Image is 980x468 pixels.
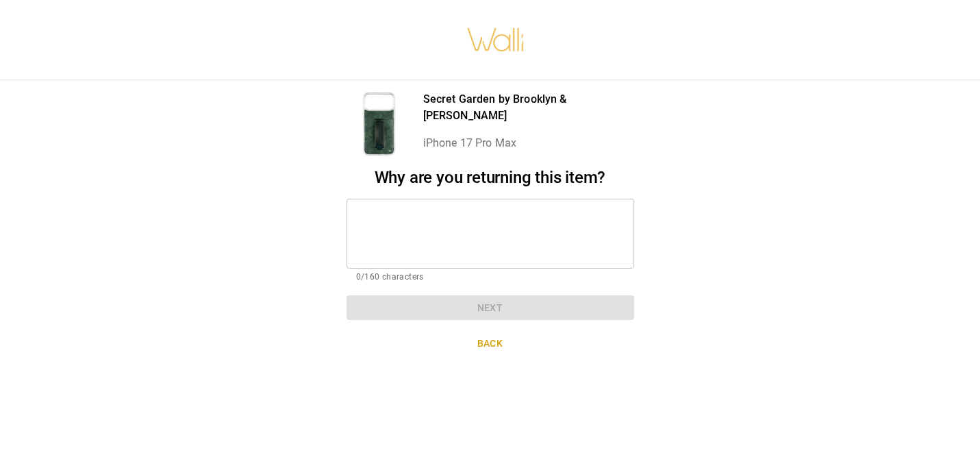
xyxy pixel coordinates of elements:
[423,135,634,151] p: iPhone 17 Pro Max
[356,271,625,284] p: 0/160 characters
[423,91,634,124] p: Secret Garden by Brooklyn & [PERSON_NAME]
[466,10,525,69] img: walli-inc.myshopify.com
[347,168,634,188] h2: Why are you returning this item?
[347,331,634,356] button: Back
